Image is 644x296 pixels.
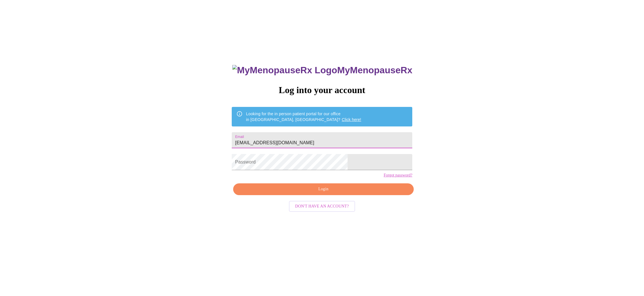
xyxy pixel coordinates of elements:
[384,173,412,178] a: Forgot password?
[232,65,337,76] img: MyMenopauseRx Logo
[246,109,361,125] div: Looking for the in person patient portal for our office in [GEOGRAPHIC_DATA], [GEOGRAPHIC_DATA]?
[232,65,412,76] h3: MyMenopauseRx
[240,186,407,193] span: Login
[295,203,349,210] span: Don't have an account?
[232,85,412,95] h3: Log into your account
[287,203,357,208] a: Don't have an account?
[233,183,414,195] button: Login
[342,117,361,122] a: Click here!
[289,201,355,212] button: Don't have an account?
